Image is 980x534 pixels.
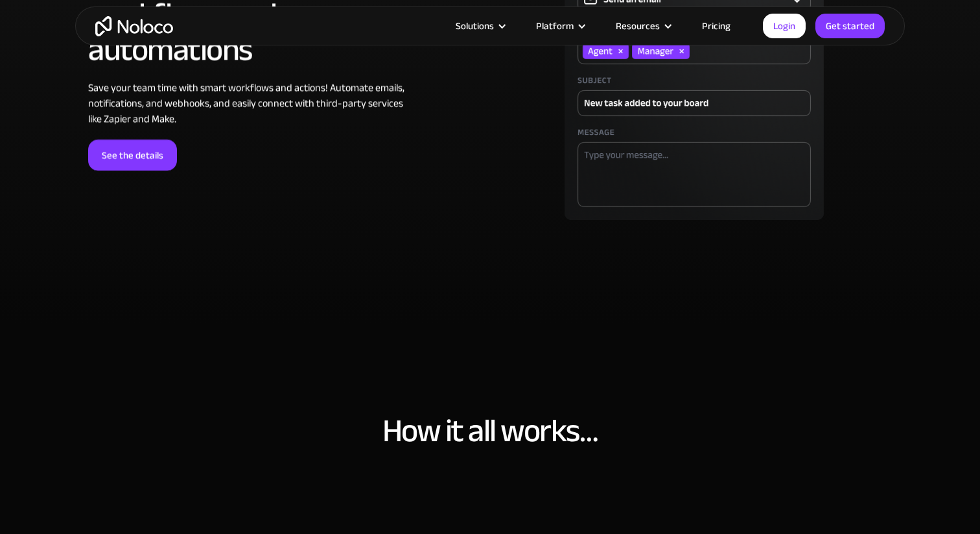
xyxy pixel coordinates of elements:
a: See the details [88,140,177,171]
h2: How it all works… [88,415,892,447]
div: Resources [600,18,686,34]
a: home [95,16,173,36]
div: Resources [616,18,660,34]
div: Platform [536,18,574,34]
div: Platform [520,18,600,34]
div: Solutions [439,18,520,34]
div: Solutions [456,18,494,34]
a: Login [763,14,806,38]
a: Pricing [686,18,747,34]
a: Get started [815,14,885,38]
div: Save your team time with smart workflows and actions! Automate emails, notifications, and webhook... [88,80,415,127]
